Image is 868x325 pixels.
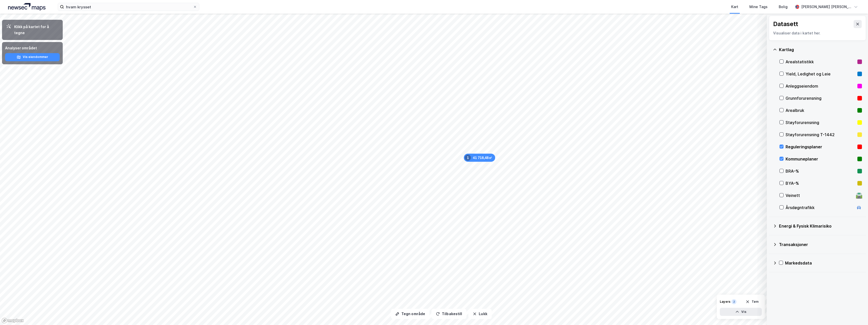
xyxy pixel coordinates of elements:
div: Datasett [773,20,798,28]
div: [PERSON_NAME] [PERSON_NAME] [801,4,852,10]
div: 2 [731,299,736,304]
div: BYA–% [786,180,855,186]
div: Arealbruk [786,107,855,113]
button: Vis eiendommer [5,53,60,61]
div: Støyforurensning T-1442 [786,132,855,138]
button: Tegn område [391,309,429,319]
div: Layers [720,300,730,304]
button: Vis [720,308,762,316]
div: BRA–% [786,168,855,174]
a: Mapbox homepage [2,318,24,323]
div: Arealstatistikk [786,59,855,65]
div: Kontrollprogram for chat [843,301,868,325]
div: Bolig [779,4,788,10]
div: Analyser området [5,45,60,51]
div: Kommuneplaner [786,156,855,162]
div: 1 [465,155,471,161]
div: Støyforurensning [786,119,855,126]
div: Grunnforurensning [786,95,855,101]
div: Kart [731,4,738,10]
div: Yield, Ledighet og Leie [786,71,855,77]
div: Map marker [464,154,495,162]
button: Tilbakestill [431,309,466,319]
div: Reguleringsplaner [786,144,855,150]
iframe: Chat Widget [843,301,868,325]
div: Klikk på kartet for å tegne [14,24,59,36]
div: Transaksjoner [779,241,862,248]
img: logo.a4113a55bc3d86da70a041830d287a7e.svg [8,3,46,11]
div: Veinett [786,192,854,198]
div: Anleggseiendom [786,83,855,89]
button: Tøm [742,298,762,306]
div: 🛣️ [856,192,862,199]
div: Visualiser data i kartet her. [773,30,862,36]
div: Kartlag [779,47,862,53]
button: Lukk [468,309,491,319]
div: Energi & Fysisk Klimarisiko [779,223,862,229]
div: Mine Tags [749,4,768,10]
div: Årsdøgntrafikk [786,205,854,211]
div: Markedsdata [785,260,862,266]
input: Søk på adresse, matrikkel, gårdeiere, leietakere eller personer [64,3,193,11]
